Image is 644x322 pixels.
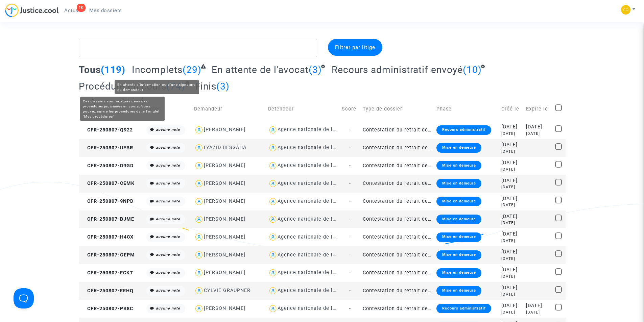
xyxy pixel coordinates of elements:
[194,268,204,278] img: icon-user.svg
[278,288,352,293] div: Agence nationale de l'habitat
[501,238,521,244] div: [DATE]
[349,216,351,222] span: -
[194,250,204,260] img: icon-user.svg
[204,252,245,258] div: [PERSON_NAME]
[268,232,278,242] img: icon-user.svg
[156,163,180,168] i: aucune note
[360,228,434,246] td: Contestation du retrait de [PERSON_NAME] par l'ANAH (mandataire)
[436,143,481,152] div: Mise en demeure
[278,180,352,186] div: Agence nationale de l'habitat
[501,213,521,220] div: [DATE]
[501,184,521,190] div: [DATE]
[216,81,230,92] span: (3)
[81,127,133,133] span: CFR-250807-Q922
[360,264,434,282] td: Contestation du retrait de [PERSON_NAME] par l'ANAH (mandataire)
[501,309,521,315] div: [DATE]
[360,300,434,318] td: Contestation du retrait de [PERSON_NAME] par l'ANAH (mandataire)
[204,127,245,132] div: [PERSON_NAME]
[309,64,322,75] span: (3)
[156,181,180,185] i: aucune note
[360,97,434,121] td: Type de dossier
[526,131,550,137] div: [DATE]
[79,64,101,75] span: Tous
[156,252,180,257] i: aucune note
[268,125,278,135] img: icon-user.svg
[156,270,180,275] i: aucune note
[278,234,352,240] div: Agence nationale de l'habitat
[501,123,521,131] div: [DATE]
[81,306,133,312] span: CFR-250807-PB8C
[349,180,351,186] span: -
[436,250,481,260] div: Mise en demeure
[349,127,351,133] span: -
[156,288,180,293] i: aucune note
[360,175,434,193] td: Contestation du retrait de [PERSON_NAME] par l'ANAH (mandataire)
[436,215,481,224] div: Mise en demeure
[268,161,278,171] img: icon-user.svg
[278,163,352,168] div: Agence nationale de l'habitat
[183,64,201,75] span: (29)
[81,234,134,240] span: CFR-250807-H4CX
[268,304,278,314] img: icon-user.svg
[621,5,630,15] img: 84a266a8493598cb3cce1313e02c3431
[436,161,481,170] div: Mise en demeure
[501,177,521,184] div: [DATE]
[526,302,550,309] div: [DATE]
[436,268,481,278] div: Mise en demeure
[81,145,133,151] span: CFR-250807-UFBR
[436,232,481,242] div: Mise en demeure
[436,286,481,295] div: Mise en demeure
[266,97,339,121] td: Defendeur
[194,232,204,242] img: icon-user.svg
[156,127,180,132] i: aucune note
[501,149,521,154] div: [DATE]
[278,252,352,258] div: Agence nationale de l'habitat
[268,268,278,278] img: icon-user.svg
[526,123,550,131] div: [DATE]
[156,234,180,239] i: aucune note
[204,305,245,311] div: [PERSON_NAME]
[79,81,166,92] span: Procédure en cours
[81,163,134,169] span: CFR-250807-D9GD
[349,234,351,240] span: -
[5,3,59,17] img: jc-logo.svg
[524,97,553,121] td: Expire le
[360,157,434,175] td: Contestation du retrait de [PERSON_NAME] par l'ANAH (mandataire)
[360,282,434,300] td: Contestation du retrait de [PERSON_NAME] par l'ANAH (mandataire)
[166,81,185,92] span: (74)
[501,220,521,226] div: [DATE]
[349,145,351,151] span: -
[14,288,34,308] iframe: Help Scout Beacon - Open
[434,97,499,121] td: Phase
[501,256,521,262] div: [DATE]
[436,197,481,206] div: Mise en demeure
[194,125,204,135] img: icon-user.svg
[79,97,144,121] td: Réf.
[501,274,521,279] div: [DATE]
[436,179,481,188] div: Mise en demeure
[192,97,265,121] td: Demandeur
[156,199,180,203] i: aucune note
[339,97,360,121] td: Score
[101,64,125,75] span: (119)
[81,252,135,258] span: CFR-250807-GEPM
[204,234,245,240] div: [PERSON_NAME]
[156,217,180,221] i: aucune note
[212,64,309,75] span: En attente de l'avocat
[332,64,463,75] span: Recours administratif envoyé
[268,179,278,189] img: icon-user.svg
[204,198,245,204] div: [PERSON_NAME]
[278,127,352,132] div: Agence nationale de l'habitat
[84,5,127,16] a: Mes dossiers
[436,125,491,135] div: Recours administratif
[81,216,134,222] span: CFR-250807-BJME
[501,302,521,309] div: [DATE]
[81,198,134,204] span: CFR-250807-9NPD
[204,180,245,186] div: [PERSON_NAME]
[360,210,434,228] td: Contestation du retrait de [PERSON_NAME] par l'ANAH (mandataire)
[501,195,521,202] div: [DATE]
[144,97,192,121] td: Notes
[335,44,375,50] span: Filtrer par litige
[463,64,482,75] span: (10)
[77,4,86,12] div: 1K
